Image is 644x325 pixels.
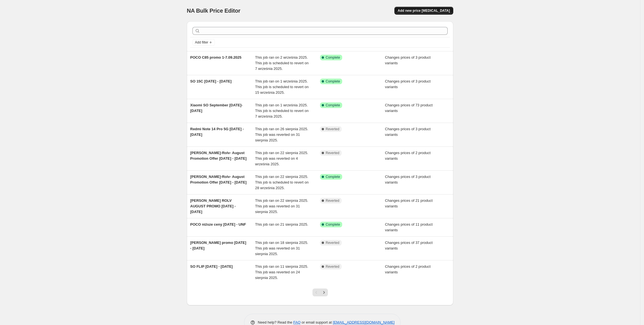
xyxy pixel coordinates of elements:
[255,103,309,118] span: This job ran on 1 września 2025. This job is scheduled to revert on 7 września 2025.
[255,198,308,214] span: This job ran on 22 sierpnia 2025. This job was reverted on 31 sierpnia 2025.
[385,103,433,113] span: Changes prices of 73 product variants
[312,289,328,296] nav: Pagination
[326,198,339,203] span: Reverted
[190,79,232,83] span: SO 15C [DATE] - [DATE]
[190,264,233,269] span: SO FLIP [DATE] - [DATE]
[190,103,243,113] span: Xiaomi SO September [DATE]- [DATE]
[301,320,333,324] span: or email support at
[385,175,431,184] span: Changes prices of 3 product variants
[192,39,215,46] button: Add filter
[255,79,309,95] span: This job ran on 1 września 2025. This job is scheduled to revert on 15 września 2025.
[385,55,431,65] span: Changes prices of 3 product variants
[320,289,328,296] button: Next
[255,127,308,142] span: This job ran on 26 sierpnia 2025. This job was reverted on 31 sierpnia 2025.
[385,222,433,232] span: Changes prices of 11 product variants
[326,79,340,84] span: Complete
[398,8,450,13] span: Add new price [MEDICAL_DATA]
[326,175,340,179] span: Complete
[385,264,431,274] span: Changes prices of 2 product variants
[394,7,453,15] button: Add new price [MEDICAL_DATA]
[187,8,240,14] span: NA Bulk Price Editor
[326,55,340,60] span: Complete
[326,127,339,131] span: Reverted
[326,264,339,269] span: Reverted
[190,198,236,214] span: [PERSON_NAME] ROLV AUGUST PROMO [DATE] - [DATE]
[190,127,244,137] span: Redmi Note 14 Pro 5G [DATE] - [DATE]
[293,320,301,324] a: FAQ
[190,241,246,250] span: [PERSON_NAME] promo [DATE] - [DATE]
[385,79,431,89] span: Changes prices of 3 product variants
[385,151,431,161] span: Changes prices of 2 product variants
[258,320,293,324] span: Need help? Read the
[255,55,309,71] span: This job ran on 2 września 2025. This job is scheduled to revert on 7 września 2025.
[326,222,340,227] span: Complete
[326,151,339,155] span: Reverted
[190,222,246,226] span: POCO niższe ceny [DATE] - UNF
[190,55,242,59] span: POCO C85 promo 1-7.09.2025
[326,241,339,245] span: Reverted
[255,241,308,256] span: This job ran on 18 sierpnia 2025. This job was reverted on 31 sierpnia 2025.
[255,264,308,280] span: This job ran on 11 sierpnia 2025. This job was reverted on 24 sierpnia 2025.
[255,175,309,190] span: This job ran on 22 sierpnia 2025. This job is scheduled to revert on 28 września 2025.
[190,151,247,161] span: [PERSON_NAME]-Rolv- August Promotion Offer [DATE] - [DATE]
[255,222,308,226] span: This job ran on 21 sierpnia 2025.
[385,127,431,137] span: Changes prices of 3 product variants
[255,151,308,166] span: This job ran on 22 sierpnia 2025. This job was reverted on 4 września 2025.
[326,103,340,107] span: Complete
[385,198,433,208] span: Changes prices of 21 product variants
[333,320,395,324] a: [EMAIL_ADDRESS][DOMAIN_NAME]
[385,241,433,250] span: Changes prices of 37 product variants
[190,175,247,184] span: [PERSON_NAME]-Rolv- August Promotion Offer [DATE] - [DATE]
[195,40,208,45] span: Add filter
